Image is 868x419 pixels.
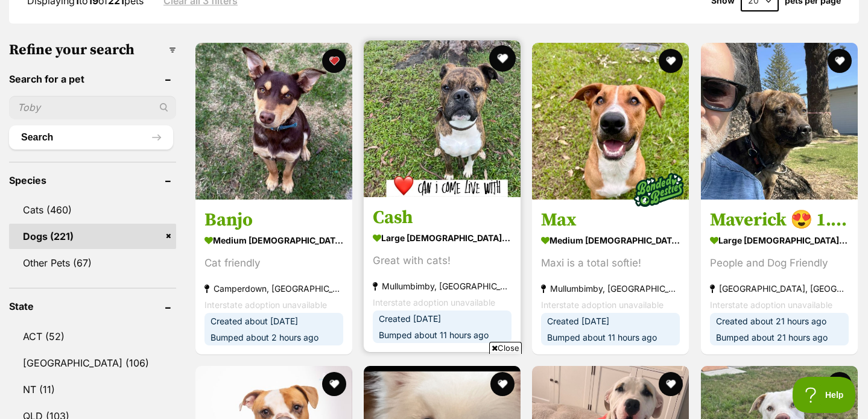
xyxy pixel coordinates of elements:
[204,300,327,310] span: Interstate adoption unavailable
[9,125,173,150] button: Search
[204,329,343,345] div: Bumped about 2 hours ago
[9,350,176,376] a: [GEOGRAPHIC_DATA] (106)
[710,232,849,249] strong: large [DEMOGRAPHIC_DATA] Dog
[541,329,680,345] div: Bumped about 11 hours ago
[364,197,521,352] a: Cash large [DEMOGRAPHIC_DATA] Dog Great with cats! Mullumbimby, [GEOGRAPHIC_DATA] Interstate adop...
[532,43,689,200] img: Max - Australian Kelpie Dog
[541,209,680,232] h3: Max
[541,313,680,329] div: Created [DATE]
[701,200,858,354] a: Maverick 😍 1.[DEMOGRAPHIC_DATA], Staffy x Rotti large [DEMOGRAPHIC_DATA] Dog People and Dog Frien...
[373,229,512,247] strong: large [DEMOGRAPHIC_DATA] Dog
[195,200,352,354] a: Banjo medium [DEMOGRAPHIC_DATA] Dog Cat friendly Camperdown, [GEOGRAPHIC_DATA] Interstate adoptio...
[215,359,654,413] iframe: Advertisement
[828,372,852,396] button: favourite
[9,74,176,84] header: Search for a pet
[204,280,343,297] strong: Camperdown, [GEOGRAPHIC_DATA]
[9,224,176,249] a: Dogs (221)
[532,200,689,354] a: Max medium [DEMOGRAPHIC_DATA] Dog Maxi is a total softie! Mullumbimby, [GEOGRAPHIC_DATA] Intersta...
[710,300,832,310] span: Interstate adoption unavailable
[9,96,176,119] input: Toby
[489,45,516,72] button: favourite
[9,197,176,222] a: Cats (460)
[793,377,856,413] iframe: Help Scout Beacon - Open
[373,297,495,307] span: Interstate adoption unavailable
[659,49,683,73] button: favourite
[9,324,176,349] a: ACT (52)
[373,253,512,269] div: Great with cats!
[541,300,664,310] span: Interstate adoption unavailable
[710,280,849,297] strong: [GEOGRAPHIC_DATA], [GEOGRAPHIC_DATA]
[373,206,512,229] h3: Cash
[710,209,849,232] h3: Maverick 😍 1.[DEMOGRAPHIC_DATA], Staffy x Rotti
[828,49,852,73] button: favourite
[373,278,512,294] strong: Mullumbimby, [GEOGRAPHIC_DATA]
[710,255,849,271] div: People and Dog Friendly
[204,313,343,329] div: Created about [DATE]
[364,40,521,197] img: Cash - Boxer Dog
[9,377,176,402] a: NT (11)
[489,342,522,354] span: Close
[9,42,176,58] h3: Refine your search
[9,250,176,276] a: Other Pets (67)
[195,43,352,200] img: Banjo - Australian Kelpie Dog
[541,280,680,297] strong: Mullumbimby, [GEOGRAPHIC_DATA]
[373,310,512,327] div: Created [DATE]
[9,301,176,312] header: State
[629,160,689,220] img: bonded besties
[204,232,343,249] strong: medium [DEMOGRAPHIC_DATA] Dog
[322,49,346,73] button: favourite
[541,232,680,249] strong: medium [DEMOGRAPHIC_DATA] Dog
[204,209,343,232] h3: Banjo
[9,175,176,186] header: Species
[659,372,683,396] button: favourite
[710,329,849,345] div: Bumped about 21 hours ago
[373,327,512,343] div: Bumped about 11 hours ago
[541,255,680,271] div: Maxi is a total softie!
[701,43,858,200] img: Maverick 😍 1.5yo, Staffy x Rotti - American Staffordshire Terrier x Rottweiler Dog
[204,255,343,271] div: Cat friendly
[710,313,849,329] div: Created about 21 hours ago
